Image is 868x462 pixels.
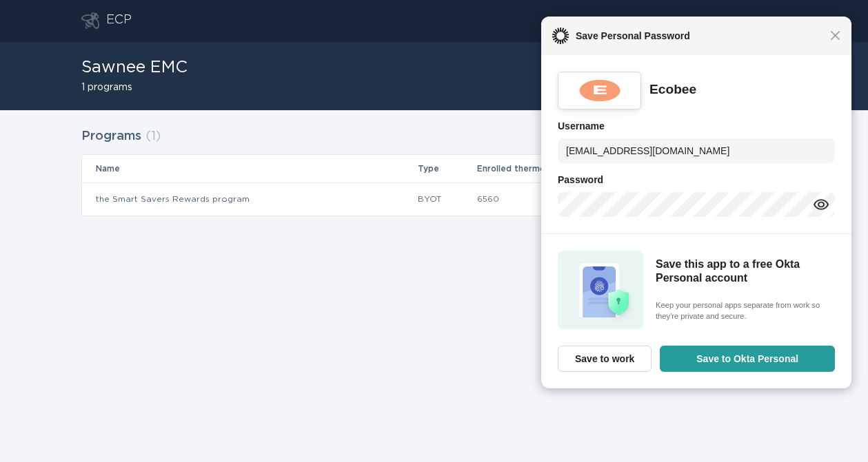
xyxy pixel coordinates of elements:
[656,258,831,286] h5: Save this app to a free Okta Personal account
[106,12,132,29] div: ECP
[81,59,188,76] h1: Sawnee EMC
[649,81,696,98] div: Ecobee
[82,182,787,216] tr: e1180ed8601f4293959a86bc1c66b268
[558,346,652,372] button: Save to work
[660,346,835,372] button: Save to Okta Personal
[598,10,787,31] div: Popover menu
[598,10,787,31] button: Open user account details
[82,155,417,182] th: Name
[82,155,787,182] tr: Table Headers
[81,124,141,149] h2: Programs
[417,155,477,182] th: Type
[417,182,477,216] td: BYOT
[569,28,830,44] span: Save Personal Password
[476,155,663,182] th: Enrolled thermostats
[558,118,835,134] h6: Username
[145,130,161,143] span: ( 1 )
[830,30,840,41] span: Close
[82,182,417,216] td: the Smart Savers Rewards program
[476,182,663,216] td: 6560
[81,12,99,29] button: Go to dashboard
[577,78,623,103] img: yMBT1UAAAAGSURBVAMAC672s6ILOAgAAAAASUVORK5CYII=
[81,83,188,92] h2: 1 programs
[656,300,831,323] span: Keep your personal apps separate from work so they're private and secure.
[558,171,835,188] h6: Password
